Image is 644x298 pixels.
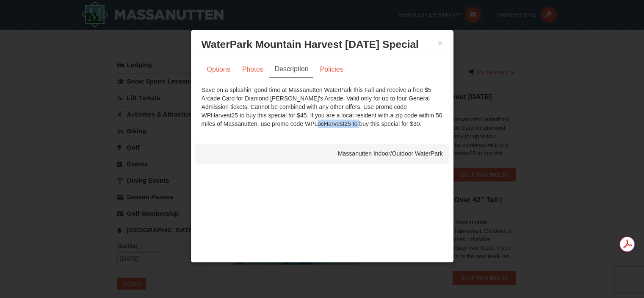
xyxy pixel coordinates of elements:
a: Options [202,61,236,78]
a: Policies [314,61,348,78]
button: × [438,39,443,47]
div: Massanutten Indoor/Outdoor WaterPark [195,143,449,164]
h3: WaterPark Mountain Harvest [DATE] Special [202,38,443,51]
a: Photos [237,61,269,78]
div: Save on a splashin' good time at Massanutten WaterPark this Fall and receive a free $5 Arcade Car... [202,86,443,128]
a: Description [269,61,313,78]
